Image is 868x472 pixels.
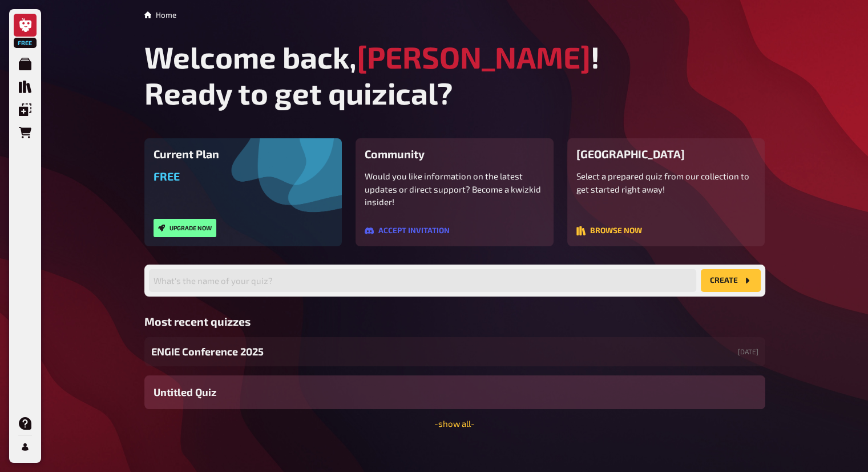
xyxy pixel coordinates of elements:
span: Free [15,39,35,46]
p: Would you like information on the latest updates or direct support? Become a kwizkid insider! [365,170,544,209]
p: Select a prepared quiz from our collection to get started right away! [576,170,756,195]
button: create [701,269,761,292]
a: Accept invitation [365,227,450,237]
li: Home [156,9,176,21]
a: ENGIE Conference 2025[DATE] [144,337,765,366]
a: Untitled Quiz [144,375,765,409]
h3: [GEOGRAPHIC_DATA] [576,147,756,161]
a: Browse now [576,227,642,237]
h1: Welcome back, ! Ready to get quizical? [144,39,765,111]
span: Untitled Quiz [154,385,216,400]
a: -show all- [434,418,475,429]
input: What's the name of your quiz? [149,269,696,292]
button: Browse now [576,226,642,235]
span: [PERSON_NAME] [357,39,591,75]
button: Upgrade now [154,219,216,237]
button: Accept invitation [365,226,450,235]
span: ENGIE Conference 2025 [151,344,264,359]
small: [DATE] [738,347,758,357]
h3: Current Plan [154,147,333,161]
span: Free [154,170,180,183]
h3: Most recent quizzes [144,315,765,328]
h3: Community [365,147,544,161]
